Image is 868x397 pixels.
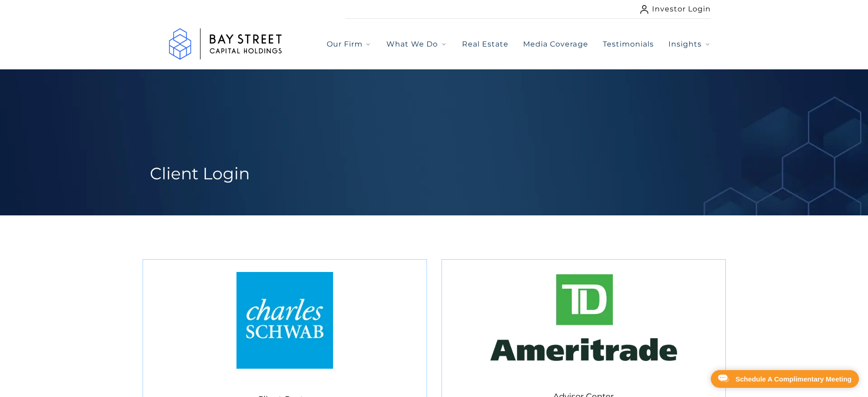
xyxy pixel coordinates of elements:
[146,164,857,183] h1: Client Login
[327,39,372,50] button: Our Firm
[157,19,294,69] img: Logo
[490,274,677,361] img: CTA logo 2
[640,5,648,14] img: user icon
[523,39,588,50] a: Media Coverage
[462,39,508,50] a: Real Estate
[603,39,654,50] a: Testimonials
[386,39,438,50] span: What We Do
[327,39,363,50] span: Our Firm
[668,39,702,50] span: Insights
[640,4,711,15] a: Investor Login
[386,39,447,50] button: What We Do
[236,272,333,369] img: CTA logo 1
[735,376,852,382] div: Schedule A Complimentary Meeting
[668,39,711,50] button: Insights
[157,19,294,69] a: Go to home page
